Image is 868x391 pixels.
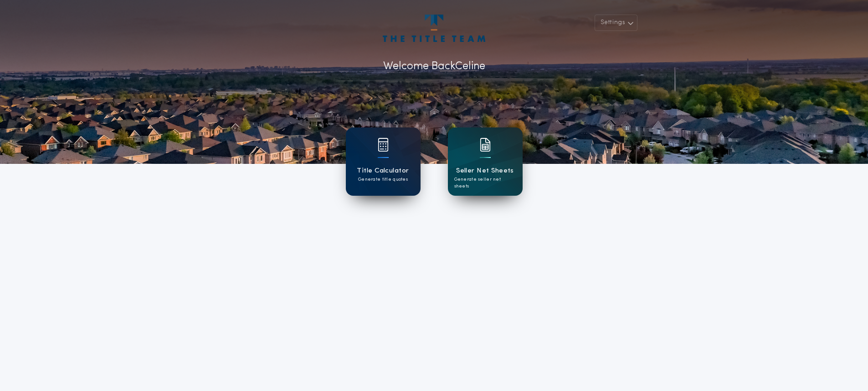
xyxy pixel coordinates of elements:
[595,15,637,31] button: Settings
[454,176,516,190] p: Generate seller net sheets
[456,166,514,176] h1: Seller Net Sheets
[378,138,389,152] img: card icon
[480,138,491,152] img: card icon
[357,166,409,176] h1: Title Calculator
[383,58,485,75] p: Welcome Back Celine
[358,176,408,183] p: Generate title quotes
[346,127,421,196] a: card iconTitle CalculatorGenerate title quotes
[383,15,485,42] img: account-logo
[448,127,523,196] a: card iconSeller Net SheetsGenerate seller net sheets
